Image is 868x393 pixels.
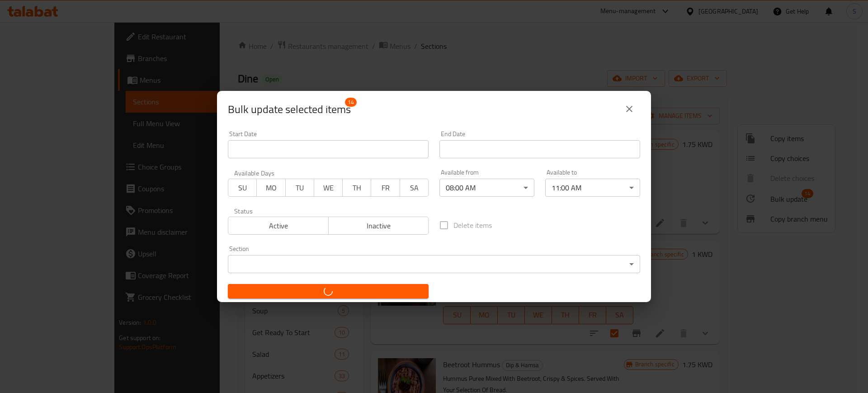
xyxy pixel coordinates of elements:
button: SU [228,179,257,197]
span: FR [375,181,396,194]
span: Delete items [453,220,492,231]
span: Inactive [332,219,425,232]
button: TU [285,179,314,197]
button: WE [314,179,343,197]
span: TH [346,181,368,194]
span: WE [318,181,339,194]
div: ​ [228,255,640,273]
span: TU [289,181,311,194]
span: 14 [345,98,357,107]
button: TH [342,179,371,197]
div: 08:00 AM [439,179,534,197]
span: Active [232,219,325,232]
button: close [618,98,640,120]
div: 11:00 AM [545,179,640,197]
button: FR [371,179,400,197]
button: MO [256,179,285,197]
span: SU [232,181,253,194]
span: Selected items count [228,102,351,117]
button: SA [400,179,429,197]
span: MO [260,181,282,194]
button: Inactive [328,217,429,235]
span: SA [404,181,425,194]
button: Active [228,217,329,235]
